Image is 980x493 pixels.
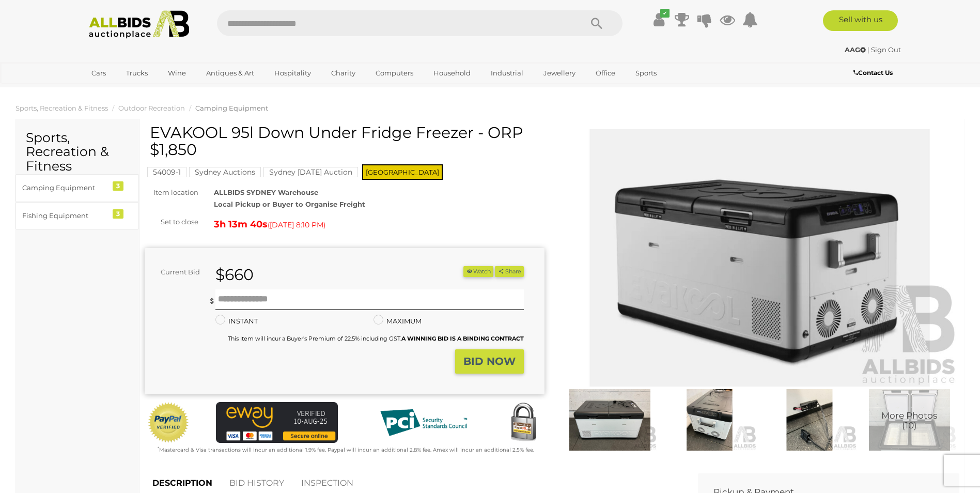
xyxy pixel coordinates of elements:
mark: Sydney [DATE] Auction [263,167,358,177]
div: Item location [137,187,206,198]
strong: Local Pickup or Buyer to Organise Freight [214,200,365,208]
button: Watch [463,266,493,277]
a: Hospitality [268,65,318,82]
a: Jewellery [537,65,582,82]
a: Contact Us [853,67,895,79]
img: Official PayPal Seal [147,402,190,443]
span: More Photos (10) [881,411,937,430]
a: Trucks [119,65,154,82]
a: Office [589,65,622,82]
div: Fishing Equipment [22,210,107,222]
span: ( ) [268,221,325,229]
button: Search [571,10,623,36]
a: Cars [85,65,113,82]
span: | [867,45,869,54]
li: Watch this item [463,266,493,277]
div: 3 [113,209,123,219]
a: Wine [161,65,193,82]
button: BID NOW [455,349,524,374]
a: 54009-1 [147,168,186,176]
i: ✔ [660,9,670,18]
a: Sydney [DATE] Auction [263,168,358,176]
a: Camping Equipment [195,104,268,112]
img: Allbids.com.au [83,10,195,39]
img: EVAKOOL 95l Down Under Fridge Freezer - ORP $1,850 [762,389,857,450]
label: MAXIMUM [374,315,422,327]
img: EVAKOOL 95l Down Under Fridge Freezer - ORP $1,850 [862,389,957,450]
h2: Sports, Recreation & Fitness [26,131,129,174]
a: Sports [629,65,663,82]
a: Household [427,65,477,82]
small: This Item will incur a Buyer's Premium of 22.5% including GST. [228,335,524,342]
img: Secured by Rapid SSL [503,402,544,443]
img: EVAKOOL 95l Down Under Fridge Freezer - ORP $1,850 [662,389,757,450]
a: Charity [324,65,362,82]
a: Sports, Recreation & Fitness [15,104,108,112]
span: [DATE] 8:10 PM [270,220,323,229]
div: 3 [113,181,123,191]
strong: 3h 13m 40s [214,219,268,230]
a: Camping Equipment 3 [15,174,139,202]
strong: $660 [215,265,254,284]
img: PCI DSS compliant [372,402,475,443]
img: EVAKOOL 95l Down Under Fridge Freezer - ORP $1,850 [563,389,657,450]
h1: EVAKOOL 95l Down Under Fridge Freezer - ORP $1,850 [150,124,542,158]
a: [GEOGRAPHIC_DATA] [85,82,172,99]
a: Sign Out [871,45,901,54]
mark: Sydney Auctions [189,167,261,177]
div: Current Bid [145,266,208,278]
a: Antiques & Art [199,65,261,82]
div: Camping Equipment [22,182,107,194]
a: Sell with us [823,10,898,31]
b: A WINNING BID IS A BINDING CONTRACT [401,335,524,342]
img: EVAKOOL 95l Down Under Fridge Freezer - ORP $1,850 [560,129,960,387]
div: Set to close [137,216,206,228]
small: Mastercard & Visa transactions will incur an additional 1.9% fee. Paypal will incur an additional... [158,446,534,453]
a: Fishing Equipment 3 [15,202,139,229]
a: Computers [369,65,420,82]
a: ✔ [651,10,667,29]
button: Share [495,266,523,277]
label: INSTANT [215,315,258,327]
a: Outdoor Recreation [118,104,185,112]
a: More Photos(10) [862,389,957,450]
a: Industrial [484,65,530,82]
img: eWAY Payment Gateway [216,402,338,443]
b: Contact Us [853,69,893,76]
a: Sydney Auctions [189,168,261,176]
mark: 54009-1 [147,167,186,177]
strong: ALLBIDS SYDNEY Warehouse [214,188,318,196]
span: [GEOGRAPHIC_DATA] [362,164,443,180]
strong: BID NOW [463,355,516,367]
strong: AAG [845,45,866,54]
a: AAG [845,45,867,54]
